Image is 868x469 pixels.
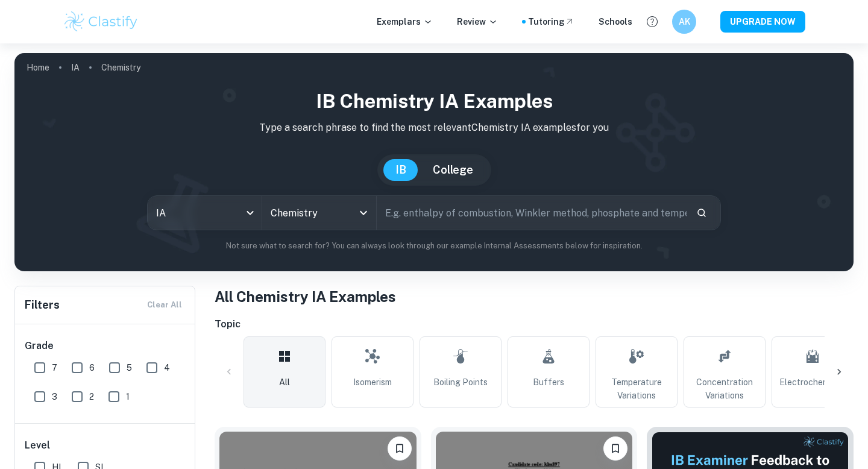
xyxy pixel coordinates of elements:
div: IA [148,196,262,230]
img: Clastify logo [63,10,139,34]
p: Not sure what to search for? You can always look through our example Internal Assessments below f... [24,240,844,252]
span: 1 [126,390,130,403]
h6: AK [678,15,691,28]
button: UPGRADE NOW [720,11,805,33]
button: IB [383,159,418,181]
a: Schools [599,15,632,28]
a: Home [27,59,49,76]
span: Temperature Variations [601,376,672,402]
button: Bookmark [388,436,412,461]
h1: All Chemistry IA Examples [215,286,854,307]
p: Review [457,15,498,28]
span: 4 [164,361,170,374]
span: Electrochemistry [779,376,846,389]
h6: Topic [215,317,854,332]
button: AK [672,10,696,34]
input: E.g. enthalpy of combustion, Winkler method, phosphate and temperature... [377,196,687,230]
h6: Filters [25,297,60,313]
h6: Level [25,438,186,453]
button: Bookmark [603,436,627,461]
img: profile cover [14,53,854,271]
span: 3 [52,390,57,403]
button: Open [355,204,372,221]
span: All [279,376,290,389]
a: Tutoring [528,15,574,28]
span: Buffers [533,376,564,389]
h1: IB Chemistry IA examples [24,87,844,116]
span: 5 [127,361,132,374]
span: 6 [89,361,95,374]
p: Type a search phrase to find the most relevant Chemistry IA examples for you [24,121,844,135]
button: Help and Feedback [642,11,662,32]
span: 7 [52,361,57,374]
span: Isomerism [353,376,392,389]
p: Chemistry [101,61,140,74]
span: Concentration Variations [689,376,760,402]
a: IA [71,59,80,76]
span: 2 [89,390,94,403]
h6: Grade [25,339,186,353]
button: College [421,159,485,181]
span: Boiling Points [433,376,488,389]
p: Exemplars [377,15,433,28]
button: Search [691,203,712,223]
